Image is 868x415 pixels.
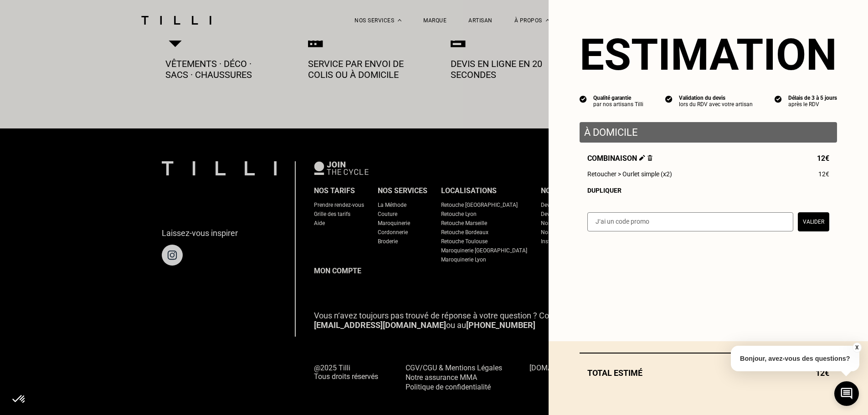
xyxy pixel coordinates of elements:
[587,187,829,194] div: Dupliquer
[798,212,829,231] button: Valider
[580,368,837,378] div: Total estimé
[587,212,793,231] input: J‘ai un code promo
[580,95,587,103] img: icon list info
[647,155,652,161] img: Supprimer
[593,95,643,101] div: Qualité garantie
[587,170,672,178] span: Retoucher > Ourlet simple (x2)
[665,95,673,103] img: icon list info
[593,101,643,108] div: par nos artisans Tilli
[580,29,837,80] section: Estimation
[639,155,645,161] img: Éditer
[788,101,837,108] div: après le RDV
[818,170,829,178] span: 12€
[679,95,753,101] div: Validation du devis
[587,154,652,163] span: Combinaison
[775,95,782,103] img: icon list info
[731,346,859,371] p: Bonjour, avez-vous des questions?
[852,343,861,353] button: X
[679,101,753,108] div: lors du RDV avec votre artisan
[584,127,832,138] p: À domicile
[817,154,829,163] span: 12€
[788,95,837,101] div: Délais de 3 à 5 jours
